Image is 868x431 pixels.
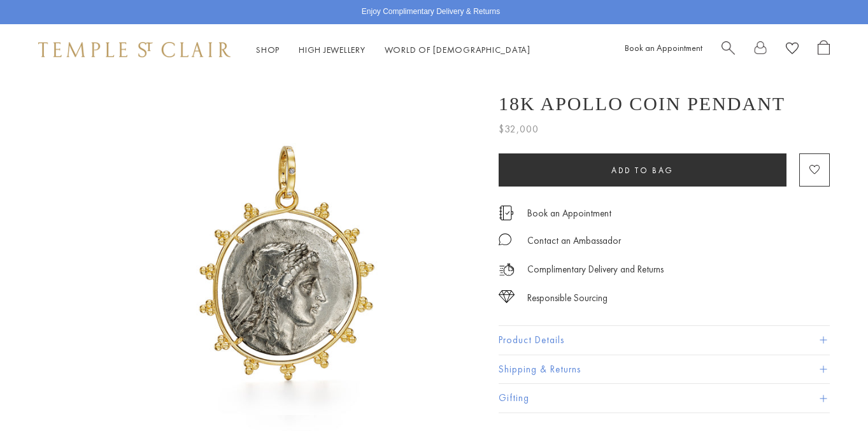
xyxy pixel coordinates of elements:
span: Add to bag [611,165,674,176]
img: icon_delivery.svg [499,262,515,278]
p: Enjoy Complimentary Delivery & Returns [362,6,500,18]
a: World of [DEMOGRAPHIC_DATA]World of [DEMOGRAPHIC_DATA] [385,44,530,55]
button: Add to bag [499,153,786,187]
div: Responsible Sourcing [527,290,608,306]
div: Contact an Ambassador [527,233,621,249]
iframe: Gorgias live chat messenger [804,371,855,418]
a: View Wishlist [786,40,799,60]
h1: 18K Apollo Coin Pendant [499,93,785,115]
a: Book an Appointment [527,206,611,220]
a: ShopShop [256,44,280,55]
img: icon_sourcing.svg [499,290,515,303]
a: Open Shopping Bag [818,40,830,60]
a: Search [722,40,735,60]
img: Temple St. Clair [38,42,231,57]
a: Book an Appointment [625,42,702,53]
nav: Main navigation [256,42,530,58]
img: MessageIcon-01_2.svg [499,233,511,246]
button: Shipping & Returns [499,355,830,384]
a: High JewelleryHigh Jewellery [299,44,366,55]
span: $32,000 [499,121,539,138]
button: Product Details [499,326,830,355]
p: Complimentary Delivery and Returns [527,262,664,278]
button: Gifting [499,384,830,413]
img: icon_appointment.svg [499,206,514,220]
